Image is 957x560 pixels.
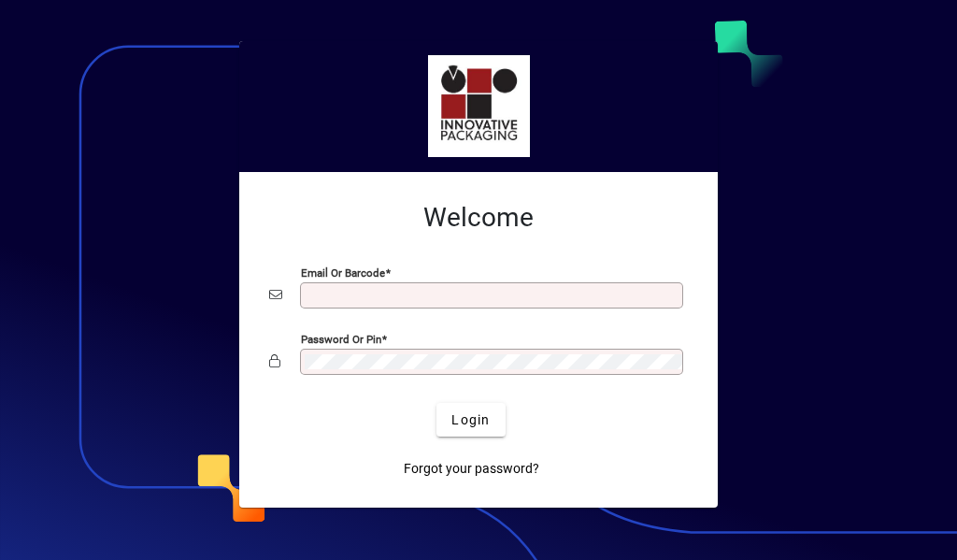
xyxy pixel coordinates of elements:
[404,459,539,479] span: Forgot your password?
[451,410,490,430] span: Login
[301,266,385,280] mat-label: Email or Barcode
[269,202,688,234] h2: Welcome
[436,403,505,437] button: Login
[396,452,547,485] a: Forgot your password?
[301,333,381,346] mat-label: Password or Pin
